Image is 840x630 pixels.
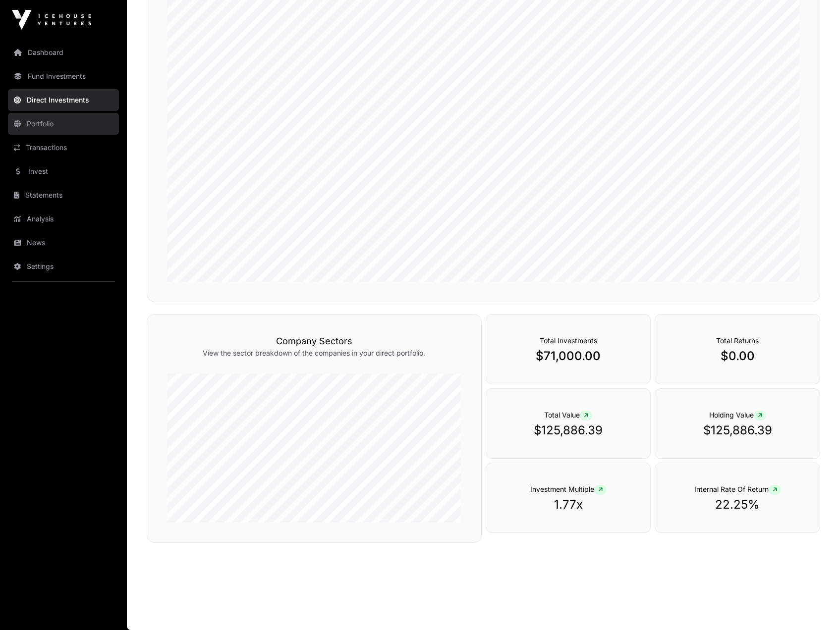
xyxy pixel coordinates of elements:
a: Settings [8,256,119,277]
span: Total Value [544,411,592,419]
span: Investment Multiple [530,485,607,493]
a: Portfolio [8,113,119,135]
span: Internal Rate Of Return [694,485,781,493]
p: View the sector breakdown of the companies in your direct portfolio. [167,348,461,358]
p: 22.25% [675,497,800,513]
a: News [8,232,119,254]
a: Fund Investments [8,65,119,87]
a: Direct Investments [8,89,119,111]
span: Total Investments [540,336,597,345]
p: $0.00 [675,348,800,364]
a: Dashboard [8,42,119,63]
iframe: Chat Widget [790,582,840,630]
h3: Company Sectors [167,334,461,348]
p: 1.77x [506,497,631,513]
span: Total Returns [716,336,759,345]
a: Transactions [8,137,119,158]
p: $125,886.39 [675,422,800,438]
img: Icehouse Ventures Logo [12,10,91,30]
a: Statements [8,184,119,206]
a: Analysis [8,208,119,230]
a: Invest [8,160,119,182]
p: $125,886.39 [506,422,631,438]
span: Holding Value [709,411,766,419]
p: $71,000.00 [506,348,631,364]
